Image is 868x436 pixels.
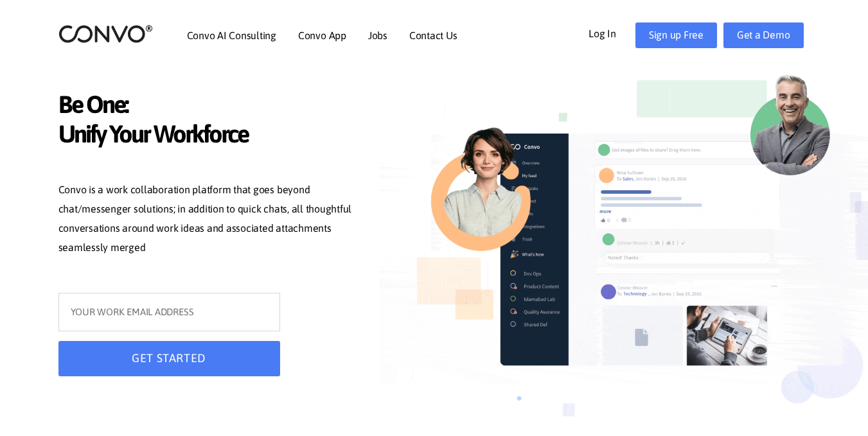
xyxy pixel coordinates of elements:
input: YOUR WORK EMAIL ADDRESS [58,293,280,331]
img: logo_2.png [58,24,153,44]
span: Be One: [58,90,360,123]
p: Convo is a work collaboration platform that goes beyond chat/messenger solutions; in addition to ... [58,180,360,260]
button: GET STARTED [58,341,280,376]
a: Jobs [368,30,387,40]
span: Unify Your Workforce [58,119,360,152]
a: Convo AI Consulting [187,30,276,40]
a: Get a Demo [723,22,804,48]
a: Sign up Free [635,22,717,48]
a: Log In [589,22,635,43]
a: Convo App [298,30,346,40]
a: Contact Us [409,30,457,40]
